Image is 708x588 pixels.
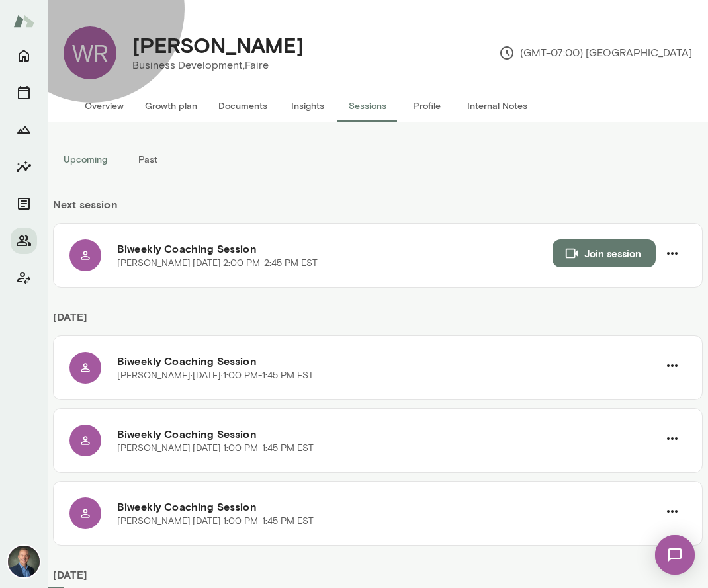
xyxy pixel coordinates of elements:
[53,144,118,175] button: Upcoming
[11,79,37,106] button: Sessions
[278,90,337,122] button: Insights
[457,90,538,122] button: Internal Notes
[74,90,134,122] button: Overview
[11,42,37,69] button: Home
[134,90,208,122] button: Growth plan
[11,116,37,143] button: Growth Plan
[132,58,304,73] p: Business Development, Faire
[397,90,457,122] button: Profile
[64,26,116,79] div: WR
[13,9,34,34] img: Mento
[337,90,397,122] button: Sessions
[208,90,278,122] button: Documents
[11,153,37,180] button: Insights
[499,45,692,61] p: (GMT-07:00) [GEOGRAPHIC_DATA]
[132,32,304,58] h4: [PERSON_NAME]
[118,144,177,175] button: Past
[53,144,703,175] div: basic tabs example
